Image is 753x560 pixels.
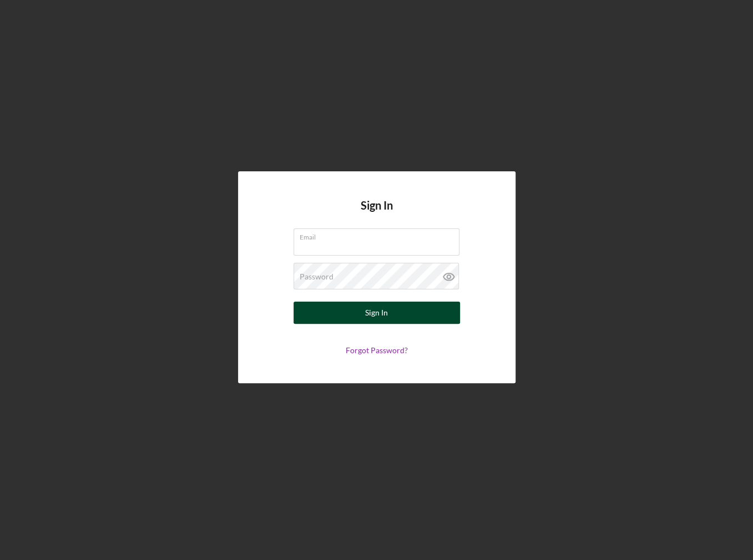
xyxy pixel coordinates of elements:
button: Sign In [294,302,460,324]
label: Email [300,229,459,241]
a: Forgot Password? [346,345,408,355]
h4: Sign In [361,199,393,228]
div: Sign In [365,302,388,324]
label: Password [300,272,333,281]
